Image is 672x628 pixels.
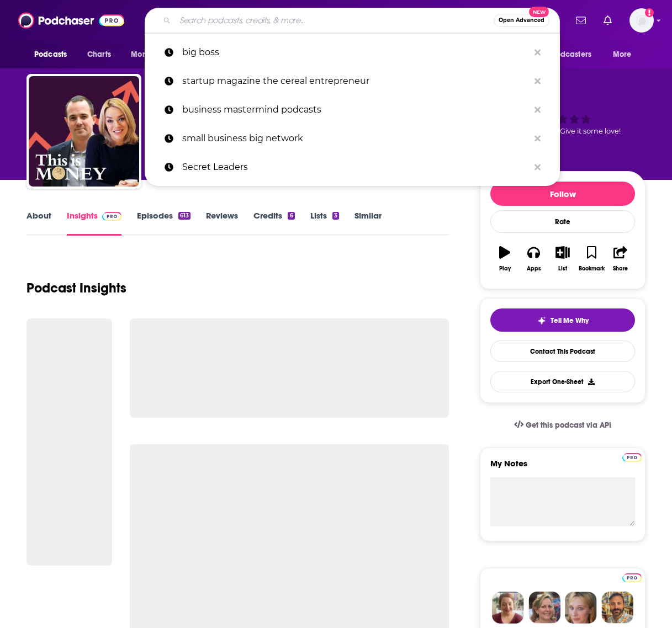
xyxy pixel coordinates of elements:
a: Reviews [206,210,238,236]
p: business mastermind podcasts [182,95,529,124]
span: Logged in as BrunswickDigital [629,8,654,33]
span: New [529,7,549,17]
p: big boss [182,38,529,67]
svg: Add a profile image [645,8,654,17]
a: Similar [354,210,382,236]
div: Share [613,265,628,272]
div: 613 [178,212,191,220]
button: open menu [27,44,81,65]
p: Secret Leaders [182,153,529,182]
a: Charts [80,44,118,65]
button: Show profile menu [629,8,654,33]
span: More [613,47,632,62]
img: Barbara Profile [528,592,560,624]
h1: Podcast Insights [27,280,126,296]
img: Podchaser Pro [102,212,121,221]
a: small business big network [145,124,560,153]
a: Show notifications dropdown [599,11,616,30]
img: Jon Profile [601,592,633,624]
button: Open AdvancedNew [494,14,549,27]
button: open menu [123,44,184,65]
span: Monitoring [131,47,170,62]
img: tell me why sparkle [537,316,546,325]
button: Apps [519,239,548,279]
img: Podchaser - Follow, Share and Rate Podcasts [18,10,124,31]
div: List [558,265,567,272]
a: Pro website [622,572,642,582]
span: Good podcast? Give it some love! [505,127,621,135]
img: Jules Profile [565,592,597,624]
input: Search podcasts, credits, & more... [175,12,494,29]
p: small business big network [182,124,529,153]
a: Secret Leaders [145,153,560,182]
button: Share [606,239,635,279]
button: Play [490,239,519,279]
button: Bookmark [577,239,606,279]
a: About [27,210,51,236]
a: business mastermind podcasts [145,95,560,124]
button: open menu [531,44,607,65]
div: Good podcast? Give it some love! [480,84,645,152]
div: Play [499,265,511,272]
a: InsightsPodchaser Pro [67,210,121,236]
button: open menu [605,44,645,65]
button: Follow [490,182,635,206]
div: Search podcasts, credits, & more... [145,8,560,33]
label: My Notes [490,458,635,477]
img: Podchaser Pro [622,573,642,582]
div: Bookmark [579,265,605,272]
div: 3 [332,212,339,220]
button: Export One-Sheet [490,371,635,392]
a: Get this podcast via API [505,412,620,439]
a: big boss [145,38,560,67]
p: startup magazine the cereal entrepreneur [182,67,529,95]
a: Contact This Podcast [490,340,635,362]
a: Show notifications dropdown [572,11,590,30]
span: Tell Me Why [551,316,589,325]
a: Pro website [622,451,642,462]
img: This is Money Podcast [29,76,139,187]
span: Podcasts [34,47,67,62]
span: For Podcasters [538,47,591,62]
img: Sydney Profile [492,592,524,624]
a: Lists3 [310,210,339,236]
div: Rate [490,210,635,233]
div: 6 [288,212,294,220]
img: Podchaser Pro [622,453,642,462]
span: Charts [87,47,111,62]
button: tell me why sparkleTell Me Why [490,308,635,332]
a: Episodes613 [137,210,191,236]
div: Apps [527,265,541,272]
img: User Profile [629,8,654,33]
span: Get this podcast via API [526,421,611,430]
span: Open Advanced [499,18,544,23]
a: Credits6 [253,210,294,236]
a: startup magazine the cereal entrepreneur [145,67,560,95]
button: List [548,239,577,279]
